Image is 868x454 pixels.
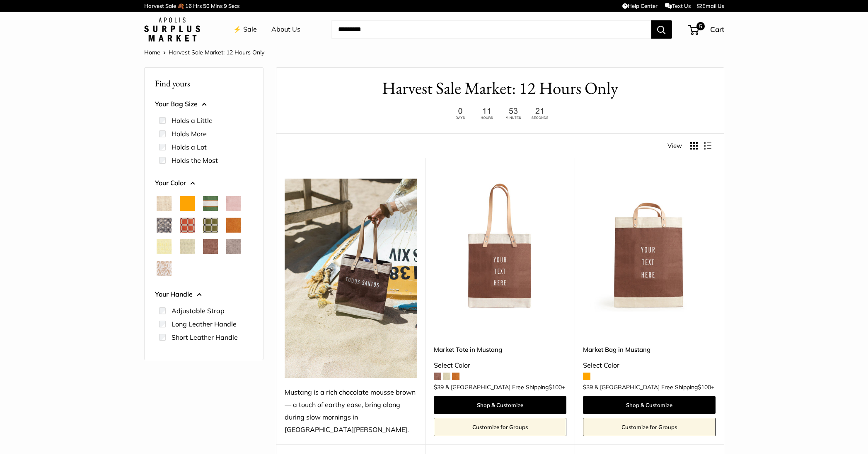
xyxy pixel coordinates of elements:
a: Market Bag in Mustang [583,345,716,354]
img: 12 hours only. Ends at 8pm [448,106,552,122]
button: Cognac [226,218,241,233]
a: 5 Cart [689,23,724,36]
a: Text Us [665,2,690,9]
span: 16 [185,2,192,9]
span: 50 [203,2,210,9]
div: Select Color [434,359,566,372]
img: Apolis: Surplus Market [144,17,200,42]
span: $100 [698,383,711,391]
button: Chenille Window Sage [203,218,218,233]
span: 9 [224,2,227,9]
label: Holds the Most [172,155,218,165]
button: White Porcelain [157,261,172,276]
a: ⚡️ Sale [233,23,257,36]
button: Chenille Window Brick [180,218,195,233]
button: Chambray [157,218,172,233]
img: Mustang is a rich chocolate mousse brown — a touch of earthy ease, bring along during slow mornin... [285,179,417,378]
span: $39 [583,383,593,391]
a: Customize for Groups [434,418,566,436]
label: Holds a Lot [172,142,207,152]
button: Orange [180,196,195,211]
span: Mins [211,2,222,9]
button: Natural [157,196,172,211]
h1: Harvest Sale Market: 12 Hours Only [289,76,711,101]
span: $39 [434,383,444,391]
button: Your Bag Size [155,98,253,110]
a: Customize for Groups [583,418,716,436]
p: Find yours [155,75,253,91]
button: Your Color [155,177,253,189]
span: Hrs [193,2,202,9]
button: Mint Sorbet [180,239,195,254]
label: Holds More [172,129,207,139]
input: Search... [331,20,651,39]
a: Help Center [622,2,658,9]
span: Secs [228,2,239,9]
label: Holds a Little [172,115,213,125]
span: Cart [710,25,724,34]
span: View [667,140,682,152]
div: Select Color [583,359,716,372]
button: Blush [226,196,241,211]
span: 5 [696,22,704,30]
div: Mustang is a rich chocolate mousse brown — a touch of earthy ease, bring along during slow mornin... [285,386,417,436]
nav: Breadcrumb [144,47,264,58]
a: Shop & Customize [583,396,716,414]
button: Mustang [203,239,218,254]
button: Daisy [157,239,172,254]
a: Market Bag in MustangMarket Bag in Mustang [583,179,716,312]
label: Adjustable Strap [172,306,225,316]
span: & [GEOGRAPHIC_DATA] Free Shipping + [445,384,565,390]
img: Market Bag in Mustang [583,179,716,312]
button: Search [651,20,672,39]
span: & [GEOGRAPHIC_DATA] Free Shipping + [595,384,714,390]
button: Your Handle [155,288,253,301]
a: Home [144,49,160,56]
a: Market Tote in Mustang [434,345,566,354]
button: Court Green [203,196,218,211]
label: Long Leather Handle [172,319,237,329]
a: Market Tote in MustangMarket Tote in Mustang [434,179,566,312]
button: Display products as list [704,142,711,150]
a: Shop & Customize [434,396,566,414]
span: Harvest Sale Market: 12 Hours Only [169,49,264,56]
img: Market Tote in Mustang [434,179,566,312]
span: $100 [549,383,562,391]
label: Short Leather Handle [172,332,238,342]
a: About Us [271,23,300,36]
button: Taupe [226,239,241,254]
a: Email Us [697,2,724,9]
button: Display products as grid [690,142,698,150]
